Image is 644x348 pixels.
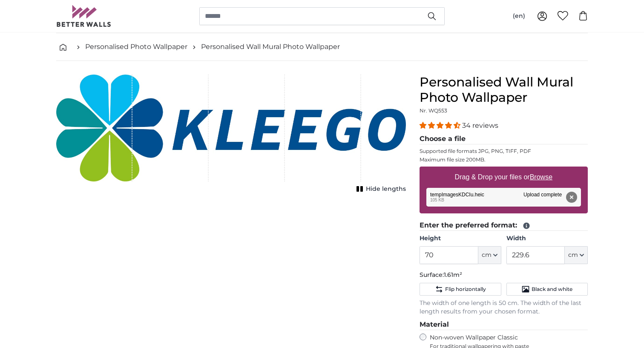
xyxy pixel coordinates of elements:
[451,169,556,186] label: Drag & Drop your files or
[420,107,447,114] span: Nr. WQ553
[506,283,588,296] button: Black and white
[56,5,112,27] img: Betterwalls
[201,42,340,52] a: Personalised Wall Mural Photo Wallpaper
[420,319,588,330] legend: Material
[366,185,406,193] span: Hide lengths
[420,283,501,296] button: Flip horizontally
[506,234,588,243] label: Width
[478,246,501,264] button: cm
[462,121,498,129] span: 34 reviews
[56,33,588,61] nav: breadcrumbs
[568,251,578,259] span: cm
[420,234,501,243] label: Height
[420,271,588,279] p: Surface:
[420,75,588,105] h1: Personalised Wall Mural Photo Wallpaper
[506,9,532,24] button: (en)
[532,286,572,293] span: Black and white
[56,75,406,195] div: 1 of 1
[85,42,187,52] a: Personalised Photo Wallpaper
[420,148,588,155] p: Supported file formats JPG, PNG, TIFF, PDF
[565,246,588,264] button: cm
[482,251,492,259] span: cm
[420,220,588,231] legend: Enter the preferred format:
[420,299,588,316] p: The width of one length is 50 cm. The width of the last length results from your chosen format.
[420,156,588,163] p: Maximum file size 200MB.
[445,286,486,293] span: Flip horizontally
[444,271,462,279] span: 1.61m²
[420,134,588,144] legend: Choose a file
[530,173,552,181] u: Browse
[420,121,462,129] span: 4.32 stars
[354,183,406,195] button: Hide lengths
